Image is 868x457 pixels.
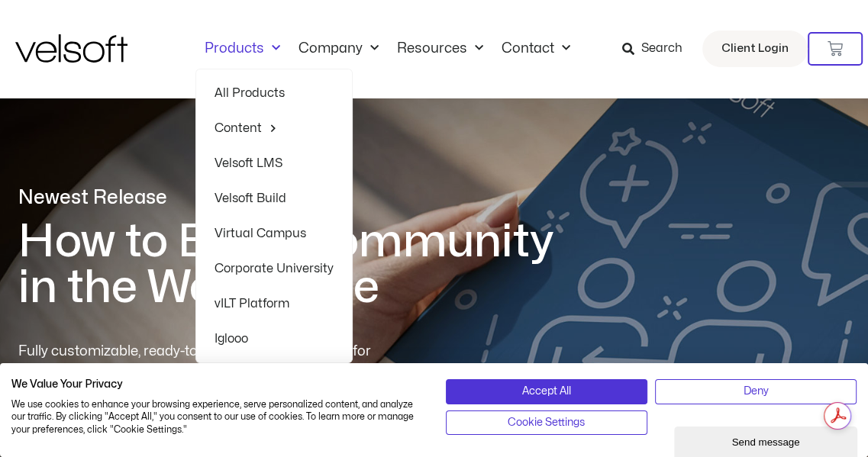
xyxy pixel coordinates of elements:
a: Velsoft LMS [215,146,334,181]
iframe: chat widget [674,423,860,457]
a: All Products [215,76,334,111]
a: ContentMenu Toggle [215,111,334,146]
button: Adjust cookie preferences [446,410,647,435]
p: Fully customizable, ready-to-deliver training content for training providers. [18,341,399,384]
button: Deny all cookies [655,379,857,404]
span: Deny [743,383,768,400]
button: Accept all cookies [446,379,647,404]
p: Newest Release [18,185,576,211]
span: Accept All [522,383,571,400]
a: Client Login [702,31,808,67]
nav: Menu [195,40,579,57]
a: Velsoft Build [215,181,334,216]
a: ContactMenu Toggle [492,40,579,57]
span: Search [641,39,682,59]
span: Client Login [721,39,789,59]
h2: We Value Your Privacy [11,378,423,391]
p: We use cookies to enhance your browsing experience, serve personalized content, and analyze our t... [11,398,423,436]
ul: ProductsMenu Toggle [195,69,353,363]
a: ProductsMenu Toggle [195,40,289,57]
h1: How to Build Community in the Workplace [18,219,576,311]
a: CompanyMenu Toggle [289,40,388,57]
a: Iglooo [215,321,334,356]
a: vILT Platform [215,286,334,321]
a: Corporate University [215,251,334,286]
a: ResourcesMenu Toggle [388,40,492,57]
a: Virtual Campus [215,216,334,251]
a: Search [622,36,693,62]
span: Cookie Settings [508,414,585,431]
img: Velsoft Training Materials [15,34,127,63]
